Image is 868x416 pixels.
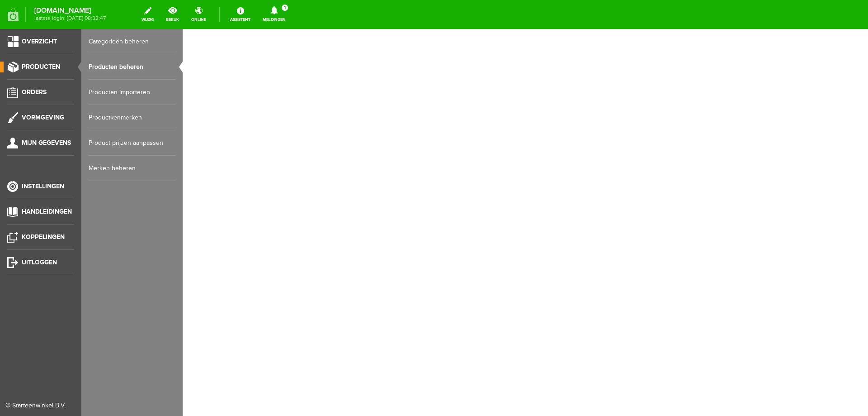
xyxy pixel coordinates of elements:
span: Vormgeving [22,114,64,121]
span: Mijn gegevens [22,139,71,147]
span: 1 [282,5,288,11]
span: Overzicht [22,38,57,45]
span: Instellingen [22,182,64,190]
span: Handleidingen [22,208,72,215]
a: online [186,5,212,24]
a: Productkenmerken [89,105,175,130]
a: Merken beheren [89,156,175,181]
span: laatste login: [DATE] 08:32:47 [34,16,106,21]
a: Product prijzen aanpassen [89,130,175,156]
a: Assistent [225,5,256,24]
div: © Starteenwinkel B.V. [5,401,69,411]
a: Categorieën beheren [89,29,175,54]
a: Producten beheren [89,54,175,80]
a: bekijk [160,5,184,24]
strong: [DOMAIN_NAME] [34,8,106,13]
span: Uitloggen [22,258,57,266]
a: wijzig [136,5,159,24]
span: Koppelingen [22,233,65,241]
a: Meldingen1 [257,5,291,24]
span: Orders [22,88,47,96]
span: Producten [22,63,60,71]
a: Producten importeren [89,80,175,105]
